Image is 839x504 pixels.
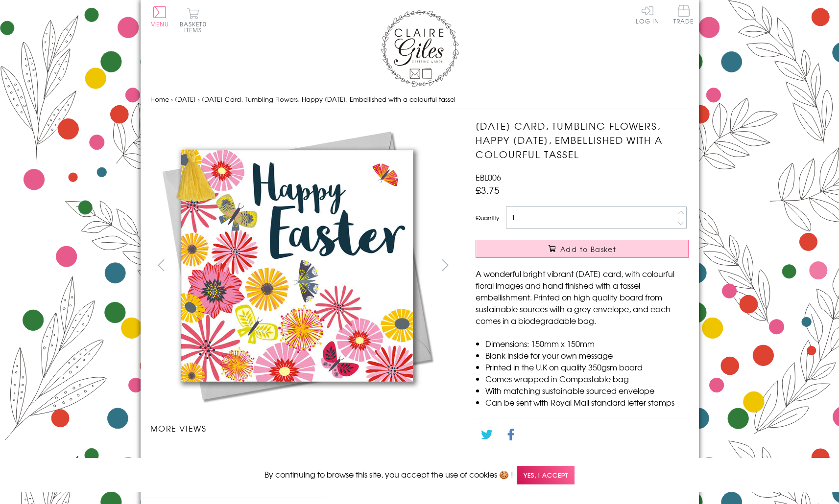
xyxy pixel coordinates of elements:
[341,456,342,456] img: Easter Card, Tumbling Flowers, Happy Easter, Embellished with a colourful tassel
[485,373,689,385] li: Comes wrapped in Compostable bag
[175,94,196,104] a: [DATE]
[476,171,501,183] span: EBL006
[264,456,265,456] img: Easter Card, Tumbling Flowers, Happy Easter, Embellished with a colourful tassel
[171,94,173,104] span: ›
[150,20,169,28] span: Menu
[476,213,499,222] label: Quantity
[184,20,207,34] span: 0 items
[150,119,444,412] img: Easter Card, Tumbling Flowers, Happy Easter, Embellished with a colourful tassel
[180,8,207,33] button: Basket0 items
[150,6,169,27] button: Menu
[484,455,579,467] a: Go back to the collection
[485,349,689,361] li: Blank inside for your own message
[303,444,380,465] li: Carousel Page 3
[198,94,200,104] span: ›
[150,444,227,465] li: Carousel Page 1 (Current Slide)
[636,5,659,24] a: Log In
[485,396,689,408] li: Can be sent with Royal Mail standard letter stamps
[476,119,689,161] h1: [DATE] Card, Tumbling Flowers, Happy [DATE], Embellished with a colourful tassel
[380,444,456,465] li: Carousel Page 4
[188,456,189,456] img: Easter Card, Tumbling Flowers, Happy Easter, Embellished with a colourful tassel
[476,268,689,326] p: A wonderful bright vibrant [DATE] card, with colourful floral images and hand finished with a tas...
[517,466,575,485] span: Yes, I accept
[227,444,303,465] li: Carousel Page 2
[150,90,689,110] nav: breadcrumbs
[485,361,689,373] li: Printed in the U.K on quality 350gsm board
[485,385,689,396] li: With matching sustainable sourced envelope
[202,94,455,104] span: [DATE] Card, Tumbling Flowers, Happy [DATE], Embellished with a colourful tassel
[150,422,456,434] h3: More views
[434,254,456,276] button: next
[418,456,418,456] img: Easter Card, Tumbling Flowers, Happy Easter, Embellished with a colourful tassel
[456,119,750,412] img: Easter Card, Tumbling Flowers, Happy Easter, Embellished with a colourful tassel
[150,254,172,276] button: prev
[673,5,694,24] span: Trade
[485,338,689,349] li: Dimensions: 150mm x 150mm
[381,10,459,87] img: Claire Giles Greetings Cards
[476,240,689,258] button: Add to Basket
[560,244,616,254] span: Add to Basket
[673,5,694,26] a: Trade
[150,444,456,465] ul: Carousel Pagination
[150,94,169,104] a: Home
[476,183,500,197] span: £3.75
